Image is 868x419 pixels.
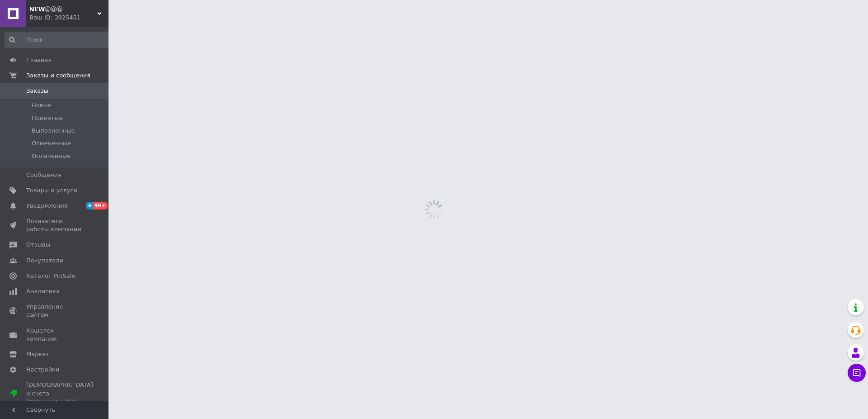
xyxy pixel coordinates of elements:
[26,381,93,406] span: [DEMOGRAPHIC_DATA] и счета
[26,71,90,80] span: Заказы и сообщения
[5,32,119,48] input: Поиск
[26,241,50,249] span: Отзывы
[32,114,63,122] span: Принятые
[26,217,84,233] span: Показатели работы компании
[26,303,84,319] span: Управление сайтом
[32,127,75,135] span: Выполненные
[26,87,48,95] span: Заказы
[32,139,71,148] span: Отмененные
[26,366,59,374] span: Настройки
[26,56,52,64] span: Главная
[26,272,75,280] span: Каталог ProSale
[26,202,67,210] span: Уведомления
[93,202,108,209] span: 99+
[848,364,866,382] button: Чат с покупателем
[26,171,61,179] span: Сообщения
[86,202,93,209] span: 6
[29,5,97,14] span: 𝗡𝐄𝗪ⒺⒼⒼ
[32,101,52,110] span: Новые
[26,327,84,343] span: Кошелек компании
[26,287,60,295] span: Аналитика
[26,398,93,406] div: Prom микс 1 000
[26,257,63,265] span: Покупатели
[26,186,77,195] span: Товары и услуги
[32,152,71,160] span: Оплаченные
[29,14,108,22] div: Ваш ID: 3925451
[26,350,49,358] span: Маркет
